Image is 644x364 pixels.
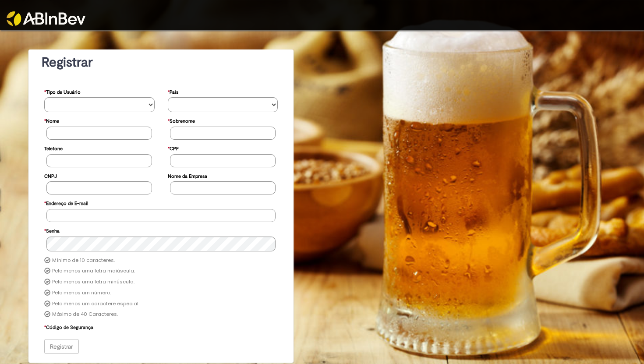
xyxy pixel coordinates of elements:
[42,55,280,70] h1: Registrar
[44,169,57,182] label: CNPJ
[52,300,139,307] label: Pelo menos um caractere especial.
[168,85,178,98] label: País
[168,169,207,182] label: Nome da Empresa
[168,114,195,127] label: Sobrenome
[52,311,118,318] label: Máximo de 40 Caracteres.
[168,141,179,154] label: CPF
[52,290,111,297] label: Pelo menos um número.
[52,257,115,264] label: Mínimo de 10 caracteres.
[44,141,63,154] label: Telefone
[52,268,135,275] label: Pelo menos uma letra maiúscula.
[44,224,60,237] label: Senha
[44,196,88,209] label: Endereço de E-mail
[44,85,81,98] label: Tipo de Usuário
[44,320,93,333] label: Código de Segurança
[7,11,85,26] img: ABInbev-white.png
[52,279,134,286] label: Pelo menos uma letra minúscula.
[44,114,59,127] label: Nome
